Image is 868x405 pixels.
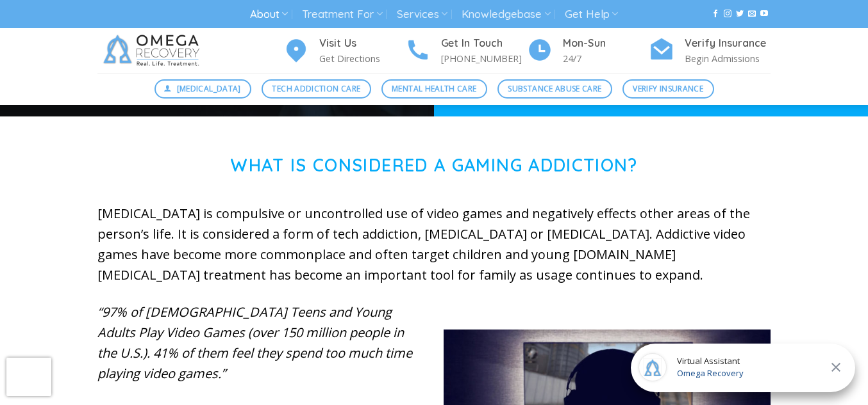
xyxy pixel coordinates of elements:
[97,303,412,382] em: “97% of [DEMOGRAPHIC_DATA] Teens and Young Adults Play Video Games (over 150 million people in th...
[319,35,405,52] h4: Visit Us
[302,3,382,26] a: Treatment For
[685,51,771,66] p: Begin Admissions
[622,79,714,99] a: Verify Insurance
[563,51,649,66] p: 24/7
[441,35,527,52] h4: Get In Touch
[97,203,771,285] p: [MEDICAL_DATA] is compulsive or uncontrolled use of video games and negatively effects other area...
[392,83,476,95] span: Mental Health Care
[154,79,252,99] a: [MEDICAL_DATA]
[649,35,771,67] a: Verify Insurance Begin Admissions
[760,10,768,19] a: Follow on YouTube
[724,10,731,19] a: Follow on Instagram
[283,35,405,67] a: Visit Us Get Directions
[633,83,703,95] span: Verify Insurance
[97,28,210,73] img: Omega Recovery
[712,10,719,19] a: Follow on Facebook
[565,3,618,26] a: Get Help
[462,3,550,26] a: Knowledgebase
[250,3,288,26] a: About
[441,51,527,66] p: [PHONE_NUMBER]
[397,3,447,26] a: Services
[319,51,405,66] p: Get Directions
[736,10,744,19] a: Follow on Twitter
[497,79,612,99] a: Substance Abuse Care
[381,79,487,99] a: Mental Health Care
[685,35,771,52] h4: Verify Insurance
[405,35,527,67] a: Get In Touch [PHONE_NUMBER]
[563,35,649,52] h4: Mon-Sun
[262,79,371,99] a: Tech Addiction Care
[177,83,241,95] span: [MEDICAL_DATA]
[272,83,360,95] span: Tech Addiction Care
[748,10,756,19] a: Send us an email
[97,155,771,176] h1: What is Considered a Gaming Addiction?
[508,83,601,95] span: Substance Abuse Care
